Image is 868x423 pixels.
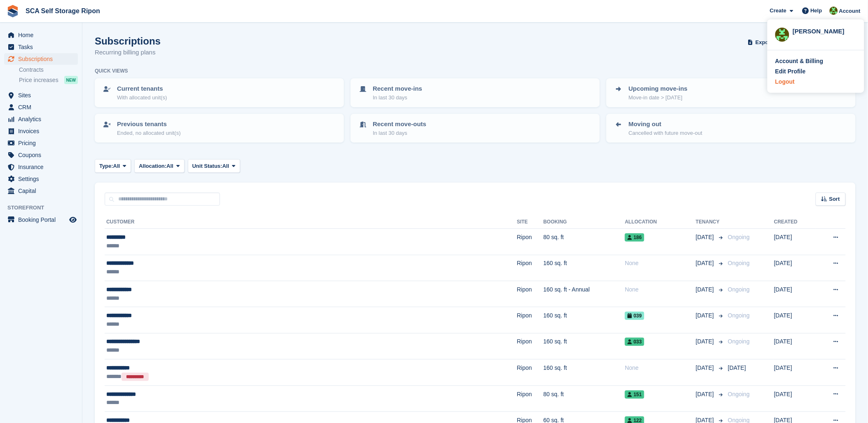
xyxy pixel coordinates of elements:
button: Type: All [95,159,131,173]
a: menu [4,214,78,226]
td: Ripon [517,385,543,411]
td: [DATE] [774,229,815,255]
th: Tenancy [696,216,725,229]
p: In last 30 days [373,129,426,137]
span: Ongoing [728,312,750,319]
a: Recent move-outs In last 30 days [351,115,599,142]
a: Recent move-ins In last 30 days [351,79,599,106]
img: Kelly Neesham [775,28,789,42]
span: Ongoing [728,391,750,397]
a: menu [4,137,78,149]
td: [DATE] [774,255,815,281]
td: 160 sq. ft [543,307,625,333]
span: Type: [99,162,113,170]
p: Moving out [629,120,702,129]
p: In last 30 days [373,94,422,102]
span: Booking Portal [18,214,68,226]
a: menu [4,173,78,185]
th: Site [517,216,543,229]
p: With allocated unit(s) [117,94,167,102]
div: NEW [64,76,78,84]
span: Invoices [18,125,68,137]
a: Contracts [19,66,78,74]
span: [DATE] [696,364,716,372]
td: 80 sq. ft [543,385,625,411]
th: Allocation [625,216,696,229]
td: 80 sq. ft [543,229,625,255]
p: Cancelled with future move-out [629,129,702,137]
h1: Subscriptions [95,35,161,47]
div: Edit Profile [775,67,806,76]
span: Ongoing [728,286,750,293]
span: Insurance [18,161,68,173]
td: [DATE] [774,385,815,411]
img: Kelly Neesham [830,7,838,15]
button: Unit Status: All [188,159,240,173]
h6: Quick views [95,67,128,75]
td: Ripon [517,255,543,281]
p: Recent move-outs [373,120,426,129]
span: Analytics [18,113,68,125]
span: Sort [829,195,840,203]
span: Ongoing [728,234,750,240]
span: [DATE] [696,337,716,346]
div: None [625,364,696,372]
span: [DATE] [696,311,716,320]
span: Sites [18,89,68,101]
a: menu [4,53,78,65]
td: 160 sq. ft - Annual [543,281,625,307]
p: Move-in date > [DATE] [629,94,688,102]
div: [PERSON_NAME] [793,27,856,34]
span: 186 [625,233,644,242]
button: Export [746,35,782,49]
p: Upcoming move-ins [629,84,688,94]
a: Current tenants With allocated unit(s) [96,79,343,106]
a: Previous tenants Ended, no allocated unit(s) [96,115,343,142]
a: Account & Billing [775,57,856,66]
span: 151 [625,390,644,399]
span: All [113,162,120,170]
a: menu [4,29,78,41]
span: Unit Status: [192,162,222,170]
th: Booking [543,216,625,229]
span: Allocation: [139,162,166,170]
button: Allocation: All [134,159,185,173]
a: menu [4,161,78,173]
span: [DATE] [696,233,716,242]
span: Home [18,29,68,41]
span: All [166,162,173,170]
td: Ripon [517,229,543,255]
span: Price increases [19,76,58,84]
span: Subscriptions [18,53,68,65]
span: Account [839,7,861,15]
span: Export [756,38,772,47]
span: Pricing [18,137,68,149]
p: Recent move-ins [373,84,422,94]
span: Help [811,7,822,15]
div: None [625,285,696,294]
span: Tasks [18,41,68,53]
span: [DATE] [696,259,716,268]
td: 160 sq. ft [543,360,625,386]
span: Create [770,7,786,15]
span: Capital [18,185,68,197]
div: Account & Billing [775,57,824,66]
a: Price increases NEW [19,75,78,85]
span: [DATE] [696,390,716,399]
td: 160 sq. ft [543,255,625,281]
span: Ongoing [728,260,750,266]
div: Logout [775,78,795,86]
p: Current tenants [117,84,167,94]
a: menu [4,101,78,113]
a: menu [4,149,78,161]
p: Recurring billing plans [95,48,161,57]
td: [DATE] [774,333,815,359]
div: None [625,259,696,268]
p: Previous tenants [117,120,181,129]
span: 039 [625,312,644,320]
img: stora-icon-8386f47178a22dfd0bd8f6a31ec36ba5ce8667c1dd55bd0f319d3a0aa187defe.svg [7,5,19,17]
span: CRM [18,101,68,113]
p: Ended, no allocated unit(s) [117,129,181,137]
a: menu [4,89,78,101]
a: SCA Self Storage Ripon [22,4,103,18]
